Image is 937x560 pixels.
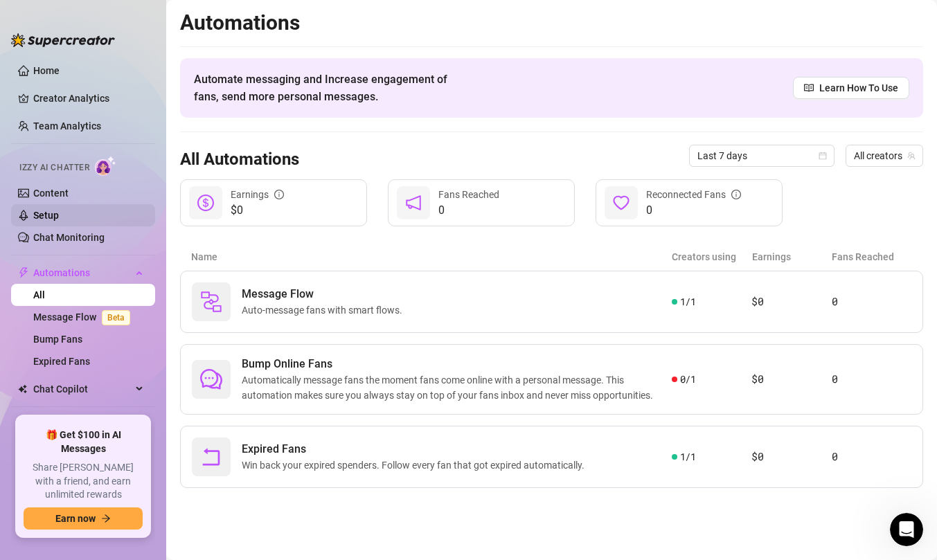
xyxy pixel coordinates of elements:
span: 0 / 1 [680,372,696,387]
h2: Automations [180,10,923,36]
span: Earn now [55,513,96,524]
a: Chat Monitoring [33,232,105,243]
img: Chat Copilot [18,384,27,394]
a: Expired Fans [33,356,90,367]
span: heart [613,195,630,211]
img: svg%3e [200,291,222,313]
span: 1 / 1 [680,449,696,464]
span: Automations [33,262,132,284]
a: Team Analytics [33,120,101,132]
span: Fans Reached [438,189,499,200]
span: Automatically message fans the moment fans come online with a personal message. This automation m... [242,372,672,403]
span: 0 [646,202,741,219]
span: Message Flow [242,286,408,302]
a: Bump Fans [33,334,82,345]
span: 0 [438,202,499,219]
iframe: Intercom live chat [890,513,923,546]
a: Setup [33,210,59,221]
span: Expired Fans [242,441,590,458]
span: 🎁 Get $100 in AI Messages [24,428,143,455]
div: Earnings [231,187,284,202]
h3: All Automations [180,149,299,171]
span: Share [PERSON_NAME] with a friend, and earn unlimited rewards [24,461,143,502]
span: info-circle [731,190,741,199]
span: All creators [854,145,915,166]
a: Message FlowBeta [33,311,136,323]
span: info-circle [274,190,284,199]
a: All [33,289,45,300]
span: Automate messaging and Increase engagement of fans, send more personal messages. [194,71,461,105]
span: calendar [819,152,827,160]
article: $0 [751,449,831,465]
span: Izzy AI Chatter [19,161,89,174]
span: team [907,152,916,160]
a: Learn How To Use [793,77,909,99]
div: Reconnected Fans [646,187,741,202]
span: Learn How To Use [819,80,898,96]
span: comment [200,368,222,390]
article: Name [191,249,672,264]
article: Creators using [672,249,752,264]
span: thunderbolt [18,267,29,278]
button: Earn nowarrow-right [24,507,143,530]
article: $0 [751,293,831,310]
img: logo-BBDzfeDw.svg [11,33,115,47]
article: 0 [832,449,911,465]
span: Win back your expired spenders. Follow every fan that got expired automatically. [242,458,590,473]
span: Auto-message fans with smart flows. [242,302,408,318]
article: Earnings [752,249,832,264]
article: 0 [832,293,911,310]
a: Creator Analytics [33,87,144,109]
span: rollback [200,446,222,468]
span: 1 / 1 [680,294,696,309]
span: dollar [197,195,214,211]
span: Bump Online Fans [242,356,672,372]
span: $0 [231,202,284,219]
span: Last 7 days [697,145,826,166]
img: AI Chatter [95,156,116,176]
article: Fans Reached [832,249,912,264]
span: notification [405,195,422,211]
span: read [804,83,814,93]
article: 0 [832,371,911,388]
a: Home [33,65,60,76]
span: arrow-right [101,514,111,523]
span: Chat Copilot [33,378,132,400]
a: Content [33,188,69,199]
article: $0 [751,371,831,388]
span: Beta [102,310,130,325]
